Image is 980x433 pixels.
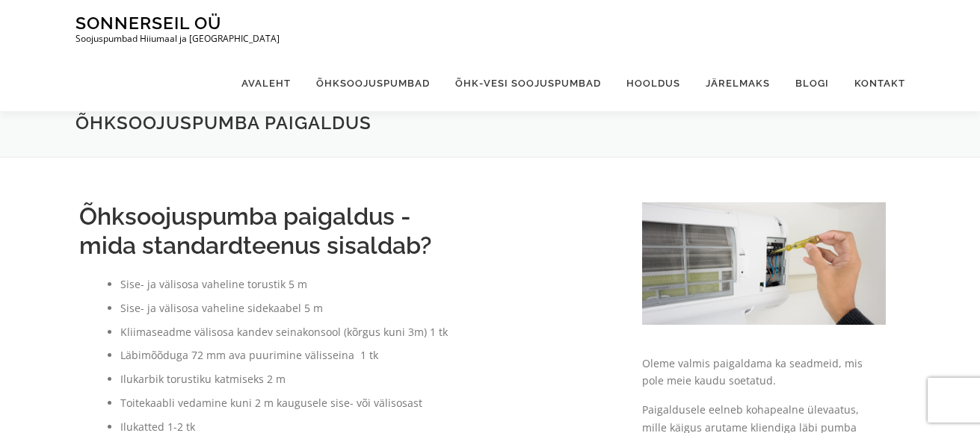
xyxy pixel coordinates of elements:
[75,13,221,33] a: Sonnerseil OÜ
[642,202,887,324] img: aircon-repair-
[120,346,612,364] li: Läbimõõduga 72 mm ava puurimine välisseina 1 tk
[120,370,612,388] li: Ilukarbik torustiku katmiseks 2 m
[120,323,612,341] li: Kliimaseadme välisosa kandev seinakonsool (kõrgus kuni 3m) 1 tk
[120,275,612,293] li: Sise- ja välisosa vaheline torustik 5 m
[842,55,905,111] a: Kontakt
[229,55,303,111] a: Avaleht
[79,202,612,260] h2: Õhksoojuspumba paigaldus - mida standardteenus sisaldab?
[614,55,693,111] a: Hooldus
[75,34,280,44] p: Soojuspumbad Hiiumaal ja [GEOGRAPHIC_DATA]
[783,55,842,111] a: Blogi
[75,111,905,134] h1: Õhksoojuspumba paigaldus
[443,55,614,111] a: Õhk-vesi soojuspumbad
[120,299,612,317] li: Sise- ja välisosa vaheline sidekaabel 5 m
[693,55,783,111] a: Järelmaks
[120,394,612,412] li: Toitekaabli vedamine kuni 2 m kaugusele sise- või välisosast
[642,356,863,388] span: Oleme valmis paigaldama ka seadmeid, mis pole meie kaudu soetatud.
[303,55,443,111] a: Õhksoojuspumbad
